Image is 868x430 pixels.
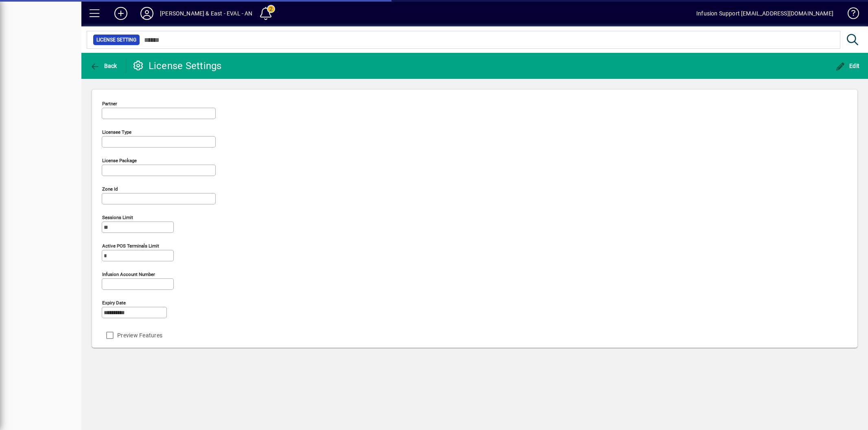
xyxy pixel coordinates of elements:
[102,243,159,249] mat-label: Active POS Terminals Limit
[88,59,119,73] button: Back
[102,129,131,135] mat-label: Licensee Type
[696,7,833,20] div: Infusion Support [EMAIL_ADDRESS][DOMAIN_NAME]
[90,63,117,69] span: Back
[835,63,860,69] span: Edit
[81,59,126,73] app-page-header-button: Back
[102,186,118,192] mat-label: Zone Id
[132,59,222,72] div: License Settings
[96,36,136,44] span: License Setting
[102,300,126,306] mat-label: Expiry date
[102,271,155,277] mat-label: Infusion account number
[833,59,862,73] button: Edit
[102,158,137,163] mat-label: License Package
[842,2,858,28] a: Knowledge Base
[102,215,133,220] mat-label: Sessions Limit
[108,6,134,21] button: Add
[102,101,117,106] mat-label: Partner
[134,6,160,21] button: Profile
[160,7,253,20] div: [PERSON_NAME] & East - EVAL - AN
